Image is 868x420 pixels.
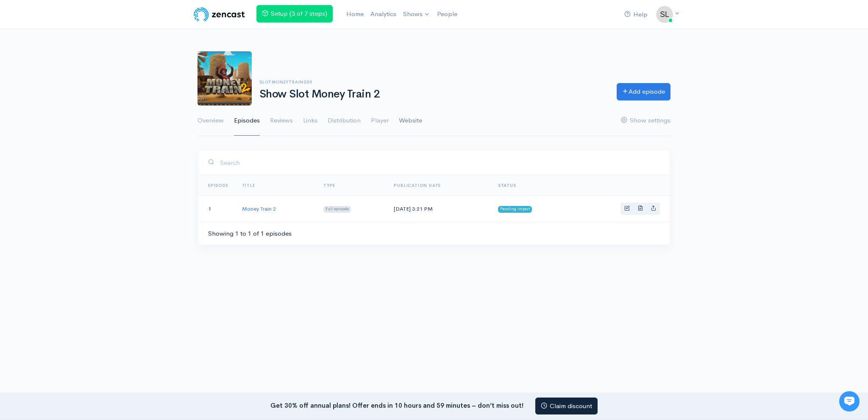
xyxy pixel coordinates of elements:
[620,203,660,215] div: Basic example
[303,106,317,136] a: Links
[242,183,255,188] a: Title
[259,80,606,84] h6: slotmoneytrain209
[13,112,156,129] button: New conversation
[192,6,246,23] img: ZenCast Logo
[387,196,491,222] td: [DATE] 3:21 PM
[656,6,673,23] img: ...
[617,83,670,100] a: Add episode
[220,154,660,171] input: Search
[839,391,860,412] iframe: gist-messenger-bubble-iframe
[434,5,461,23] a: People
[343,5,367,23] a: Home
[621,6,651,24] a: Help
[535,398,598,415] a: Claim discount
[270,106,293,136] a: Reviews
[55,117,102,124] span: New conversation
[270,401,523,409] strong: Get 30% off annual plans! Offer ends in 10 hours and 59 minutes – don’t miss out!
[323,206,351,213] span: Full episode
[11,145,158,156] p: Find an answer quickly
[621,106,670,136] a: Show settings
[400,5,434,24] a: Shows
[367,5,400,23] a: Analytics
[198,106,224,136] a: Overview
[13,56,157,97] h2: Just let us know if you need anything and we'll be happy to help! 🙂
[234,106,260,136] a: Episodes
[323,183,335,188] a: Type
[208,229,292,239] div: Showing 1 to 1 of 1 episodes
[371,106,389,136] a: Player
[198,196,235,222] td: 1
[256,5,333,22] a: Setup (3 of 7 steps)
[328,106,361,136] a: Distribution
[498,183,516,188] span: Status
[208,183,228,188] a: Episode
[25,159,151,176] input: Search articles
[242,205,276,212] a: Money Train 2
[259,88,606,100] h1: Show Slot Money Train 2
[13,41,157,55] h1: Hi 👋
[498,206,532,213] span: Pending import
[394,183,441,188] a: Publication date
[399,106,422,136] a: Website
